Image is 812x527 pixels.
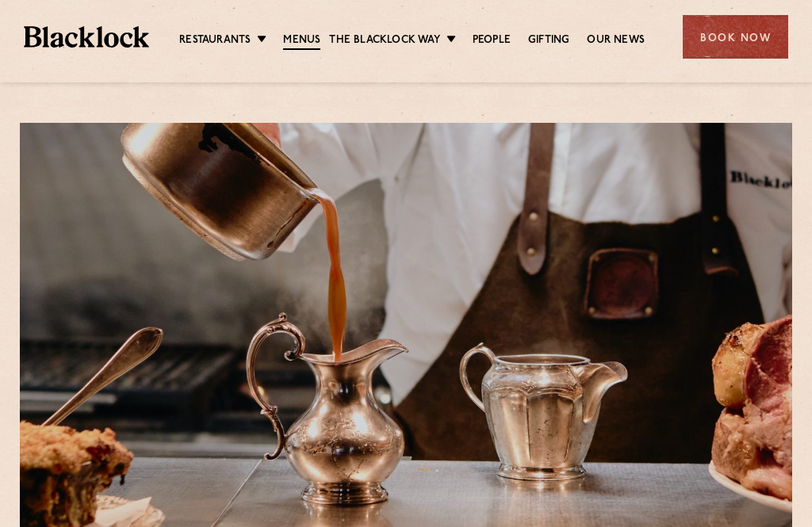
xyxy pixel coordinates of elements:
img: BL_Textured_Logo-footer-cropped.svg [24,26,149,48]
a: Menus [283,32,320,50]
a: Our News [587,32,645,48]
div: Book Now [683,15,788,59]
a: Restaurants [179,32,251,48]
a: People [473,32,511,48]
a: Gifting [528,32,569,48]
a: The Blacklock Way [329,32,439,48]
